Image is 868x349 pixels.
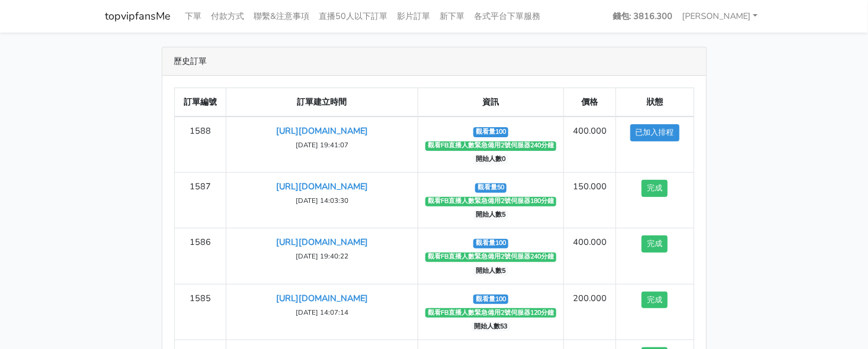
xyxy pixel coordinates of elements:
span: 觀看量100 [473,295,509,304]
a: topvipfansMe [105,5,171,28]
small: [DATE] 19:41:07 [296,140,348,150]
span: 觀看FB直播人數緊急備用2號伺服器240分鐘 [425,253,557,262]
a: 影片訂單 [393,5,435,28]
button: 完成 [642,235,668,253]
span: 觀看量50 [475,183,507,193]
a: 各式平台下單服務 [470,5,546,28]
td: 1585 [174,284,226,340]
button: 完成 [642,292,668,309]
td: 1588 [174,117,226,173]
a: 新下單 [435,5,470,28]
a: [PERSON_NAME] [678,5,763,28]
span: 觀看FB直播人數緊急備用2號伺服器240分鐘 [425,141,557,151]
td: 150.000 [564,173,616,228]
a: [URL][DOMAIN_NAME] [276,125,368,137]
a: 下單 [181,5,207,28]
button: 完成 [642,180,668,197]
strong: 錢包: 3816.300 [613,10,673,22]
a: 付款方式 [207,5,249,28]
td: 1586 [174,228,226,284]
small: [DATE] 14:03:30 [296,196,348,205]
th: 價格 [564,88,616,117]
div: 歷史訂單 [162,47,706,76]
td: 1587 [174,173,226,228]
span: 開始人數5 [473,211,508,220]
span: 開始人數53 [472,322,510,331]
a: [URL][DOMAIN_NAME] [276,292,368,304]
th: 狀態 [616,88,694,117]
span: 觀看量100 [473,239,509,248]
button: 已加入排程 [630,124,680,141]
small: [DATE] 14:07:14 [296,308,348,317]
th: 訂單建立時間 [226,88,418,117]
th: 資訊 [418,88,564,117]
span: 開始人數5 [473,266,508,276]
th: 訂單編號 [174,88,226,117]
span: 開始人數0 [473,155,508,164]
a: 直播50人以下訂單 [315,5,393,28]
span: 觀看FB直播人數緊急備用2號伺服器120分鐘 [425,308,557,318]
td: 200.000 [564,284,616,340]
a: 聯繫&注意事項 [249,5,315,28]
span: 觀看量100 [473,127,509,137]
a: 錢包: 3816.300 [608,5,678,28]
td: 400.000 [564,228,616,284]
small: [DATE] 19:40:22 [296,251,348,261]
a: [URL][DOMAIN_NAME] [276,180,368,192]
a: [URL][DOMAIN_NAME] [276,236,368,248]
td: 400.000 [564,117,616,173]
span: 觀看FB直播人數緊急備用2號伺服器180分鐘 [425,197,557,206]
